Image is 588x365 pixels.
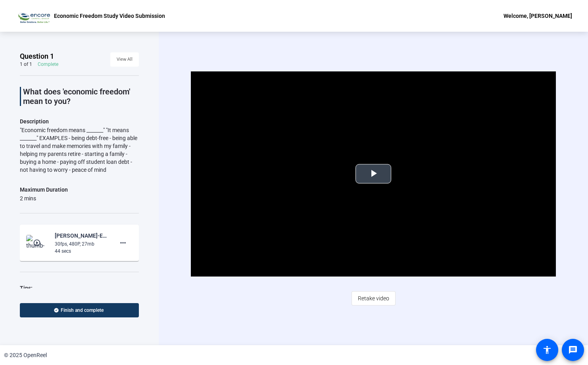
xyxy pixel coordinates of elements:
[118,238,128,248] mat-icon: more_horiz
[20,126,139,174] div: "Economic freedom means _______" "It means _______" EXAMPLES - being debt-free - being able to tr...
[352,291,396,305] button: Retake video
[20,61,32,67] div: 1 of 1
[117,54,133,65] span: View All
[4,351,47,359] div: © 2025 OpenReel
[16,8,50,24] img: OpenReel logo
[568,345,578,355] mat-icon: message
[110,52,139,67] button: View All
[55,231,108,240] div: [PERSON_NAME]-EFS Promo - Call for Submissions-Economic Freedom Study Video Submission-1754920521...
[26,235,50,251] img: thumb-nail
[20,117,139,126] p: Description
[55,240,108,248] div: 30fps, 480P, 27mb
[355,164,391,184] button: Play Video
[20,303,139,317] button: Finish and complete
[38,61,58,67] div: Complete
[61,307,104,313] span: Finish and complete
[503,11,572,21] div: Welcome, [PERSON_NAME]
[33,239,42,247] mat-icon: play_circle_outline
[542,345,552,355] mat-icon: accessibility
[55,248,108,255] div: 44 secs
[20,185,68,194] div: Maximum Duration
[191,71,556,277] div: Video Player
[20,52,54,61] span: Question 1
[358,291,389,306] span: Retake video
[54,11,165,21] p: Economic Freedom Study Video Submission
[20,194,68,202] div: 2 mins
[20,283,139,293] div: Tips:
[23,87,139,106] p: What does 'economic freedom' mean to you?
